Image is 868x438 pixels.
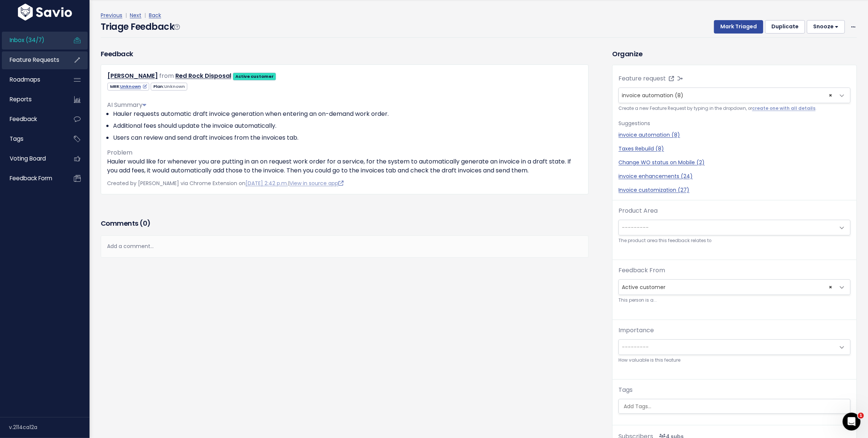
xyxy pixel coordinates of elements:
a: [PERSON_NAME] [107,72,158,80]
a: Next [130,12,141,19]
a: Roadmaps [2,71,62,88]
small: The product area this feedback relates to [618,237,850,245]
li: Hauler requests automatic draft invoice generation when entering an on-demand work order. [113,110,582,118]
span: Created by [PERSON_NAME] via Chrome Extension on | [107,180,344,187]
span: Roadmaps [10,76,40,83]
span: --------- [622,343,649,351]
span: Problem [107,148,132,157]
a: create one with all details [752,105,815,111]
span: Inbox (34/7) [10,36,44,44]
span: invoice automation (8) [618,88,850,103]
span: × [829,280,832,295]
a: Back [149,12,161,19]
div: v.2114ca12a [9,418,90,437]
span: Feedback [10,115,37,123]
button: Duplicate [765,20,805,34]
a: [DATE] 2:42 p.m. [245,180,288,187]
label: Importance [618,326,654,335]
a: View in source app [289,180,344,187]
a: Unknown [120,83,147,89]
span: Unknown [164,83,185,89]
span: Tags [10,135,23,143]
img: logo-white.9d6f32f41409.svg [16,4,74,20]
span: 0 [143,219,147,228]
a: Voting Board [2,150,62,167]
h4: Triage Feedback [101,20,180,34]
a: Reports [2,91,62,108]
a: invoice automation (8) [618,131,850,139]
span: --------- [622,224,649,231]
span: × [829,88,832,103]
iframe: Intercom live chat [843,413,861,431]
span: Active customer [618,279,850,295]
label: Tags [618,385,633,394]
li: Additional fees should update the invoice automatically. [113,121,582,130]
label: Feedback From [618,266,665,275]
a: Tags [2,130,62,147]
a: Previous [101,12,122,19]
input: Add Tags... [621,403,857,410]
a: Red Rock Disposal [175,72,231,80]
a: Feature Requests [2,51,62,69]
span: Plan: [151,83,187,91]
a: Taxes Rebuild (8) [618,145,850,153]
h3: Comments ( ) [101,218,589,229]
a: Change WO status on Mobile (2) [618,159,850,166]
small: Create a new Feature Request by typing in the dropdown, or . [618,105,850,112]
small: How valuable is this feature [618,356,850,364]
li: Users can review and send draft invoices from the invoices tab. [113,133,582,142]
span: from [159,72,174,80]
h3: Feedback [101,49,133,59]
span: 1 [858,413,864,419]
h3: Organize [612,49,857,59]
div: Add a comment... [101,235,589,257]
span: Feature Requests [10,56,59,64]
a: Feedback form [2,170,62,187]
a: Invoice customization (27) [618,186,850,194]
small: This person is a... [618,296,850,304]
span: AI Summary [107,101,146,109]
span: invoice automation (8) [619,88,835,103]
span: invoice automation (8) [622,92,683,99]
span: | [143,12,147,19]
span: Active customer [619,280,835,295]
p: Suggestions [618,119,850,128]
span: Feedback form [10,174,52,182]
span: MRR: [107,83,149,91]
button: Mark Triaged [714,20,763,34]
a: Inbox (34/7) [2,32,62,49]
p: Hauler would like for whenever you are putting in an on request work order for a service, for the... [107,157,582,175]
span: | [124,12,128,19]
label: Product Area [618,206,658,215]
a: invoice enhancements (24) [618,172,850,180]
button: Snooze [807,20,845,34]
strong: Active customer [235,73,274,79]
label: Feature request [618,74,666,83]
span: Voting Board [10,155,46,162]
span: Reports [10,95,32,103]
a: Feedback [2,111,62,128]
